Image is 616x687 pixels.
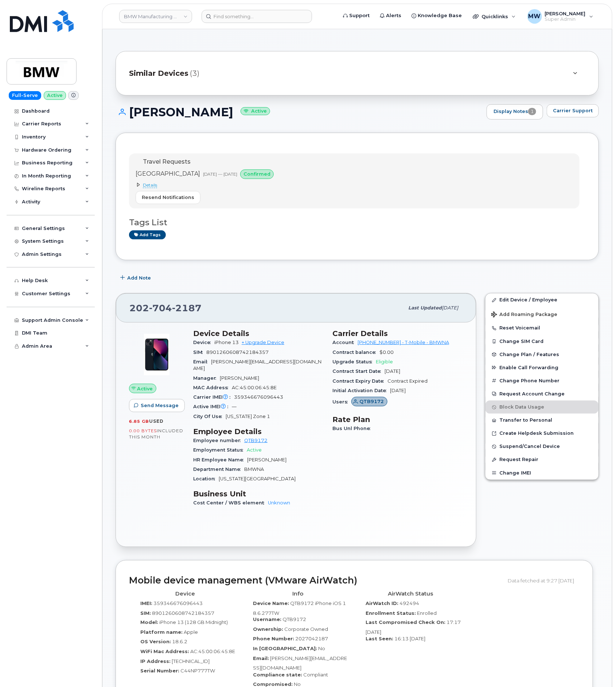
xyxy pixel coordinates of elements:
button: Change IMEI [486,467,599,480]
span: MAC Address [193,385,232,390]
span: Device [193,340,214,345]
span: QTB9172 [282,617,306,622]
span: 17:17 [DATE] [366,620,461,635]
label: IP Address: [140,658,171,665]
span: included this month [129,428,183,440]
button: Change Phone Number [486,374,599,387]
span: [US_STATE] Zone 1 [226,414,270,419]
span: [PERSON_NAME] [247,457,286,462]
span: 8901260608742184357 [152,610,214,616]
span: 359346676096443 [234,394,283,400]
label: Device Name: [253,600,289,607]
span: Send Message [141,402,179,409]
button: Transfer to Personal [486,414,599,427]
span: AC:45:00:06:45:8E [190,649,235,655]
span: Active [137,385,153,392]
span: Account [332,340,358,345]
span: [DATE] [390,388,406,393]
span: Cost Center / WBS element [193,500,268,506]
h3: Employee Details [193,427,324,436]
small: Active [241,107,270,116]
label: Username: [253,616,281,623]
span: 8901260608742184357 [206,350,269,355]
span: Apple [184,629,198,635]
span: [DATE] [442,305,458,311]
label: Compliance state: [253,672,302,679]
label: IMEI: [140,600,152,607]
span: 704 [149,302,172,313]
span: AC:45:00:06:45:8E [232,385,277,390]
span: 202 [129,302,202,313]
span: Similar Devices [129,68,188,79]
button: Reset Voicemail [486,321,599,335]
span: [PERSON_NAME][EMAIL_ADDRESS][DOMAIN_NAME] [193,359,321,371]
div: Data fetched at 9:27 [DATE] [508,574,580,588]
span: confirmed [243,171,270,177]
span: 359346676096443 [153,600,203,606]
label: Model: [140,619,158,626]
label: Email: [253,655,269,662]
span: C44NP777TW [180,668,215,674]
button: Add Note [116,271,157,284]
h3: Carrier Details [332,329,463,338]
label: Serial Number: [140,668,179,675]
button: Change SIM Card [486,335,599,348]
label: AirWatch ID: [366,600,398,607]
span: Bus Unl Phone [332,426,374,431]
span: QTB9172 iPhone iOS 18.6.277TW [253,600,346,616]
span: Last updated [408,305,442,311]
button: Enable Call Forwarding [486,361,599,374]
a: Display Notes1 [487,104,543,120]
h3: Business Unit [193,489,324,498]
span: 2027042187 [295,636,328,642]
span: Email [193,359,211,364]
a: QTB9172 [351,399,387,405]
span: Suspend/Cancel Device [499,444,560,449]
button: Send Message [129,399,185,412]
span: Details [143,182,157,188]
span: Active IMEI [193,404,232,409]
span: [GEOGRAPHIC_DATA] [136,170,200,177]
span: Enrolled [417,610,437,616]
span: iPhone 13 (128 GB Midnight) [159,620,228,625]
span: Resend Notifications [142,194,194,201]
span: [US_STATE][GEOGRAPHIC_DATA] [219,476,296,481]
label: Last Compromised Check On: [366,619,445,626]
label: Enrollment Status: [366,610,416,617]
a: Edit Device / Employee [486,293,599,307]
span: 18.6.2 [172,639,187,645]
span: [PERSON_NAME] [220,375,259,381]
span: [TECHNICAL_ID] [172,659,210,664]
span: Carrier Support [553,107,593,114]
span: Manager [193,375,220,381]
label: In [GEOGRAPHIC_DATA]: [253,645,317,652]
label: Ownership: [253,626,283,633]
span: used [149,418,164,424]
span: [DATE] [385,368,400,374]
span: iPhone 13 [214,340,239,345]
span: 2187 [172,302,202,313]
h3: Rate Plan [332,415,463,424]
span: Contract balance [332,350,379,355]
h4: Device [134,591,236,597]
span: Contract Start Date [332,368,385,374]
span: 492494 [399,600,419,606]
a: Create Helpdesk Submission [486,427,599,440]
span: $0.00 [379,350,394,355]
button: Suspend/Cancel Device [486,440,599,453]
span: No [318,646,325,652]
span: Contract Expiry Date [332,378,387,384]
h2: Mobile device management (VMware AirWatch) [129,575,502,586]
span: 0.00 Bytes [129,428,157,433]
span: Users [332,399,351,405]
span: 6.85 GB [129,419,149,424]
span: BMWNA [244,467,264,472]
h1: [PERSON_NAME] [116,106,483,118]
span: Contract Expired [387,378,428,384]
summary: Details [136,182,277,188]
span: SIM [193,350,206,355]
span: [DATE] — [DATE] [203,171,237,177]
span: Carrier IMEI [193,394,234,400]
label: Last Seen: [366,636,393,643]
img: image20231002-3703462-1ig824h.jpeg [135,333,179,376]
